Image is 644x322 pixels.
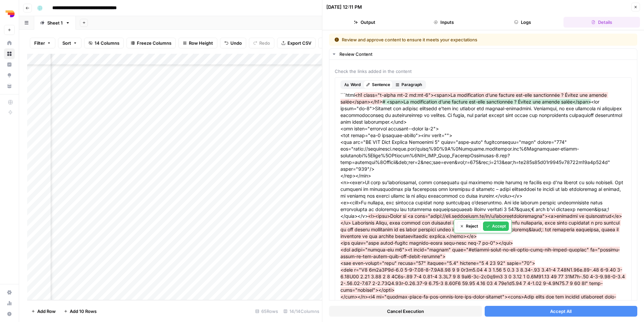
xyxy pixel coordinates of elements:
button: Add Row [27,306,60,317]
span: Accept All [550,308,572,315]
button: Row Height [178,38,217,48]
button: Undo [220,38,246,48]
span: Check the links added in the content [335,68,632,75]
div: Review Content [339,51,633,57]
button: Accept All [485,306,638,317]
span: Export CSV [287,40,311,46]
img: Depends Logo [4,8,16,20]
div: Review and approve content to ensure it meets your expectations [334,36,555,43]
button: Redo [249,38,274,48]
div: 14/14 Columns [281,306,322,317]
button: Export CSV [277,38,316,48]
button: Freeze Columns [126,38,176,48]
button: Review Content [329,49,637,59]
span: <h1 class="t-alpha mt-2 md:mt-6"><span>La modification d’une facture est-elle sanctionnée ? Évite... [340,92,608,105]
a: Your Data [4,81,15,91]
div: 65 Rows [253,306,281,317]
a: Settings [4,287,15,298]
span: Paragraph [401,82,422,88]
span: Row Height [189,40,213,46]
button: Inputs [406,17,482,28]
a: Insights [4,59,15,70]
button: Word [342,80,363,89]
span: Word [351,82,361,88]
a: Home [4,38,15,48]
span: Cancel Execution [387,308,424,315]
span: Sort [62,40,71,46]
span: 14 Columns [95,40,119,46]
a: Opportunities [4,70,15,81]
span: Add Row [37,308,56,315]
button: Cancel Execution [329,306,482,317]
button: Filter [30,38,55,48]
span: Filter [34,40,45,46]
button: Paragraph [393,80,425,89]
span: <l><ipsu>Dolor si <a cons="adipi://eli.seddoeiusm.te/in/u/laboreetdoloremagna"><a>enimadmi ve qui... [340,213,626,306]
button: Output [326,17,403,28]
button: Add 10 Rows [60,306,101,317]
button: Help + Support [4,309,15,319]
button: Logs [485,17,561,28]
div: [DATE] 12:11 PM [326,4,362,10]
button: Workspace: Depends [4,5,15,22]
button: Details [563,17,640,28]
a: Browse [4,48,15,59]
span: Add 10 Rows [70,308,97,315]
a: Usage [4,298,15,309]
span: Sentence [372,82,390,88]
span: Freeze Columns [137,40,171,46]
span: Redo [259,40,270,46]
span: ```html [340,92,355,98]
button: Sort [58,38,82,48]
span: # <span>La modification d’une facture est-elle sanctionnée ? Évitez une amende salée</span> [382,99,591,105]
a: Sheet 1 [34,16,76,30]
button: 14 Columns [84,38,124,48]
div: Sheet 1 [47,19,63,26]
span: Undo [230,40,242,46]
